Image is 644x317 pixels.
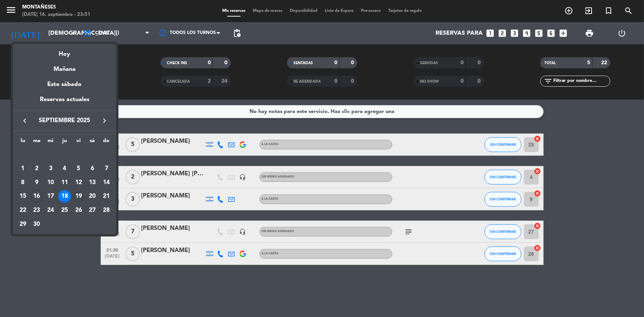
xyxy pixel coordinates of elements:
td: 12 de septiembre de 2025 [72,176,86,190]
div: 10 [44,176,57,189]
td: 26 de septiembre de 2025 [72,203,86,217]
div: 28 [100,204,113,217]
th: viernes [72,137,86,148]
div: 22 [17,204,29,217]
td: 6 de septiembre de 2025 [86,162,100,176]
td: 15 de septiembre de 2025 [16,190,30,204]
td: 21 de septiembre de 2025 [99,190,113,204]
td: 7 de septiembre de 2025 [99,162,113,176]
td: 20 de septiembre de 2025 [86,190,100,204]
div: 24 [44,204,57,217]
td: 9 de septiembre de 2025 [30,176,44,190]
div: 3 [44,162,57,175]
td: 22 de septiembre de 2025 [16,203,30,217]
td: SEP. [16,148,113,162]
span: septiembre 2025 [31,116,98,125]
div: Mañana [13,59,116,74]
div: 20 [86,190,99,203]
button: keyboard_arrow_left [18,116,31,125]
div: 1 [17,162,29,175]
td: 30 de septiembre de 2025 [30,217,44,231]
th: domingo [99,137,113,148]
div: 14 [100,176,113,189]
th: jueves [58,137,72,148]
div: 16 [31,190,43,203]
div: 18 [58,190,71,203]
td: 1 de septiembre de 2025 [16,162,30,176]
div: 27 [86,204,99,217]
div: 15 [17,190,29,203]
div: 21 [100,190,113,203]
div: 2 [31,162,43,175]
td: 16 de septiembre de 2025 [30,190,44,204]
td: 13 de septiembre de 2025 [86,176,100,190]
th: miércoles [44,137,58,148]
td: 28 de septiembre de 2025 [99,203,113,217]
div: 4 [58,162,71,175]
td: 23 de septiembre de 2025 [30,203,44,217]
div: 23 [31,204,43,217]
td: 4 de septiembre de 2025 [58,162,72,176]
div: 30 [31,218,43,231]
td: 8 de septiembre de 2025 [16,176,30,190]
div: 9 [31,176,43,189]
div: Hoy [13,44,116,59]
td: 3 de septiembre de 2025 [44,162,58,176]
div: 13 [86,176,99,189]
th: sábado [86,137,100,148]
div: 7 [100,162,113,175]
i: keyboard_arrow_left [20,116,29,125]
div: 17 [44,190,57,203]
div: 11 [58,176,71,189]
div: 19 [72,190,85,203]
td: 11 de septiembre de 2025 [58,176,72,190]
th: martes [30,137,44,148]
td: 25 de septiembre de 2025 [58,203,72,217]
div: 12 [72,176,85,189]
td: 10 de septiembre de 2025 [44,176,58,190]
td: 18 de septiembre de 2025 [58,190,72,204]
div: Este sábado [13,74,116,95]
td: 24 de septiembre de 2025 [44,203,58,217]
td: 17 de septiembre de 2025 [44,190,58,204]
div: 29 [17,218,29,231]
th: lunes [16,137,30,148]
td: 27 de septiembre de 2025 [86,203,100,217]
button: keyboard_arrow_right [98,116,111,125]
td: 5 de septiembre de 2025 [72,162,86,176]
div: 25 [58,204,71,217]
i: keyboard_arrow_right [100,116,109,125]
td: 2 de septiembre de 2025 [30,162,44,176]
div: 8 [17,176,29,189]
div: 5 [72,162,85,175]
div: Reservas actuales [13,95,116,110]
td: 19 de septiembre de 2025 [72,190,86,204]
td: 14 de septiembre de 2025 [99,176,113,190]
td: 29 de septiembre de 2025 [16,217,30,231]
div: 6 [86,162,99,175]
div: 26 [72,204,85,217]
